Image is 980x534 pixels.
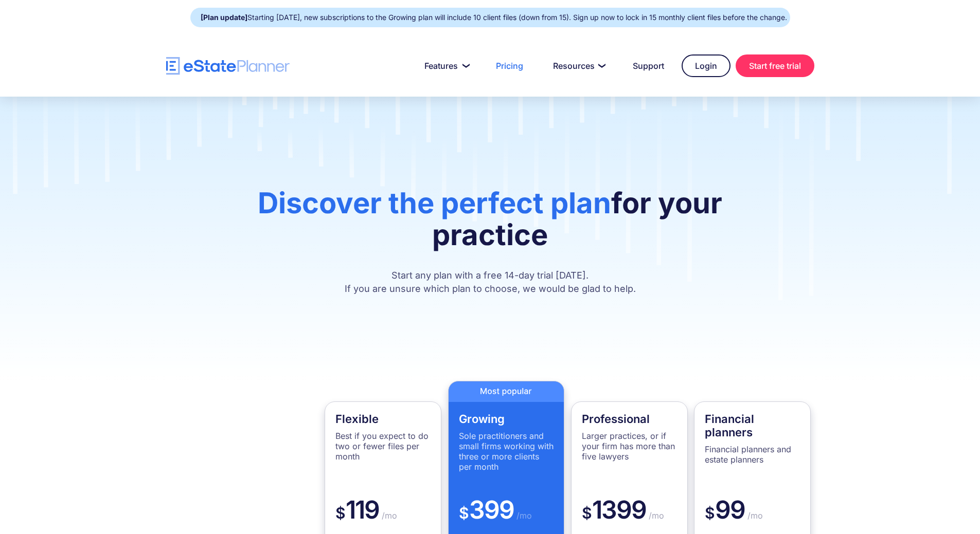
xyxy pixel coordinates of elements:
span: /mo [646,510,664,521]
p: Sole practitioners and small firms working with three or more clients per month [459,431,554,472]
a: Features [412,56,478,76]
p: Start any plan with a free 14-day trial [DATE]. If you are unsure which plan to choose, we would ... [211,269,769,296]
span: Discover the perfect plan [258,186,611,220]
span: $ [582,504,592,522]
span: /mo [514,510,532,521]
div: Starting [DATE], new subscriptions to the Growing plan will include 10 client files (down from 15... [201,10,787,25]
h4: Professional [582,412,677,426]
strong: [Plan update] [201,13,247,22]
a: Support [620,56,676,76]
a: Resources [541,56,615,76]
a: Login [682,54,730,77]
span: /mo [745,510,763,521]
span: $ [459,504,469,522]
a: Start free trial [736,54,814,77]
span: $ [335,504,346,522]
p: Larger practices, or if your firm has more than five lawyers [582,431,677,462]
span: $ [705,504,715,522]
p: Financial planners and estate planners [705,444,800,465]
h4: Growing [459,412,554,426]
a: Pricing [484,56,536,76]
span: /mo [379,510,397,521]
h4: Flexible [335,412,431,426]
h1: for your practice [211,187,769,261]
a: home [166,57,290,75]
h4: Financial planners [705,412,800,439]
p: Best if you expect to do two or fewer files per month [335,431,431,462]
